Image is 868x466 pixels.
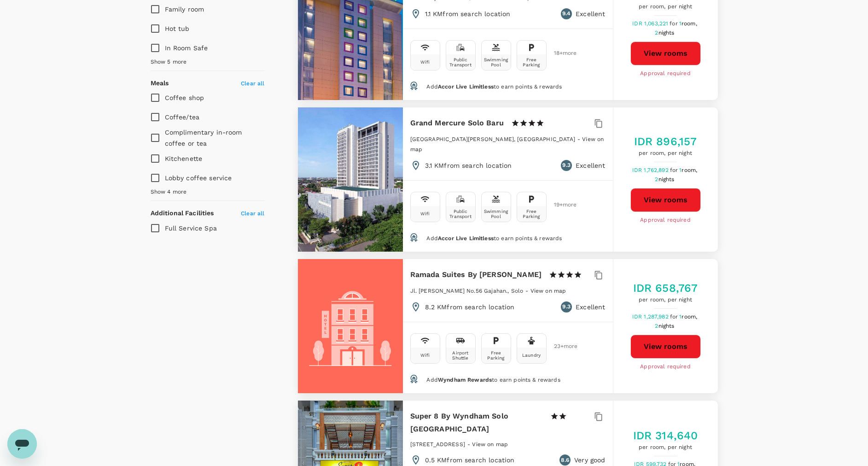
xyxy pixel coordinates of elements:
[165,155,203,162] span: Kitchenette
[679,313,699,320] span: 1
[655,323,676,329] span: 2
[165,224,217,232] span: Full Service Spa
[679,167,699,173] span: 1
[633,281,698,295] h5: IDR 658,767
[410,136,575,142] span: [GEOGRAPHIC_DATA][PERSON_NAME], [GEOGRAPHIC_DATA]
[420,353,430,358] div: Wifi
[420,211,430,216] div: Wifi
[655,29,676,36] span: 2
[165,174,232,182] span: Lobby coffee service
[682,20,697,27] span: room,
[630,335,701,359] button: View rooms
[679,20,699,27] span: 1
[438,377,492,383] span: Wyndham Rewards
[438,235,494,242] span: Accor Live Limitless
[519,57,544,67] div: Free Parking
[165,113,200,121] span: Coffee/tea
[525,288,530,294] span: -
[165,94,204,101] span: Coffee shop
[241,210,264,217] span: Clear all
[634,149,697,158] span: per room, per night
[670,20,679,27] span: for
[655,176,676,183] span: 2
[519,209,544,219] div: Free Parking
[562,302,570,312] span: 9.3
[632,167,670,173] span: IDR 1,762,892
[633,295,698,305] span: per room, per night
[165,129,242,147] span: Complimentary in-room coffee or tea
[448,350,473,360] div: Airport Shuttle
[151,208,214,218] h6: Additional Facilities
[410,410,543,436] h6: Super 8 By Wyndham Solo [GEOGRAPHIC_DATA]
[165,44,208,52] span: In Room Safe
[426,377,560,383] span: Add to earn points & rewards
[522,353,541,358] div: Laundry
[425,161,512,170] p: 3.1 KM from search location
[682,313,697,320] span: room,
[554,343,568,349] span: 23 + more
[151,58,187,67] span: Show 5 more
[7,429,37,459] iframe: Button to launch messaging window, conversation in progress
[682,167,697,173] span: room,
[632,313,670,320] span: IDR 1,287,982
[425,302,515,312] p: 8.2 KM from search location
[670,167,679,173] span: for
[562,161,570,170] span: 9.3
[410,441,465,448] span: [STREET_ADDRESS]
[554,202,568,208] span: 19 + more
[658,29,675,36] span: nights
[577,136,582,142] span: -
[640,362,691,372] span: Approval required
[410,268,542,281] h6: Ramada Suites By [PERSON_NAME]
[530,287,566,294] a: View on map
[562,9,571,18] span: 9.4
[420,59,430,65] div: Wifi
[484,350,509,360] div: Free Parking
[630,188,701,212] button: View rooms
[658,176,675,183] span: nights
[151,188,187,197] span: Show 4 more
[630,41,701,65] button: View rooms
[410,117,504,130] h6: Grand Mercure Solo Baru
[467,441,472,448] span: -
[426,83,562,90] span: Add to earn points & rewards
[633,2,698,12] span: per room, per night
[658,323,675,329] span: nights
[484,209,509,219] div: Swimming Pool
[426,235,562,242] span: Add to earn points & rewards
[241,80,264,87] span: Clear all
[576,161,605,170] p: Excellent
[561,456,569,465] span: 8.6
[425,9,511,18] p: 1.1 KM from search location
[448,209,473,219] div: Public Transport
[425,455,515,465] p: 0.5 KM from search location
[530,288,566,294] span: View on map
[165,6,204,13] span: Family room
[448,57,473,67] div: Public Transport
[554,50,568,56] span: 18 + more
[484,57,509,67] div: Swimming Pool
[410,288,524,294] span: Jl. [PERSON_NAME] No.56 Gajahan., Solo
[632,20,670,27] span: IDR 1,063,221
[165,25,190,32] span: Hot tub
[438,83,494,90] span: Accor Live Limitless
[633,428,698,443] h5: IDR 314,640
[640,216,691,225] span: Approval required
[151,78,169,88] h6: Meals
[634,134,697,149] h5: IDR 896,157
[472,441,508,448] span: View on map
[640,69,691,78] span: Approval required
[410,135,604,153] a: View on map
[410,136,604,153] span: View on map
[633,443,698,452] span: per room, per night
[472,440,508,448] a: View on map
[574,455,605,465] p: Very good
[670,313,679,320] span: for
[576,302,605,312] p: Excellent
[576,9,605,18] p: Excellent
